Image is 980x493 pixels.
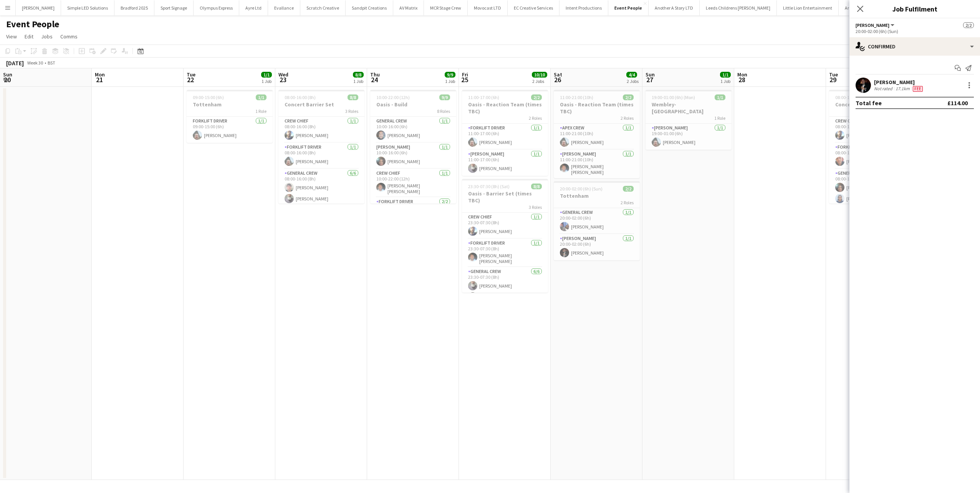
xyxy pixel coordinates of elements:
[856,99,882,107] div: Total fee
[623,94,634,100] span: 2/2
[370,197,456,235] app-card-role: Forklift Driver2/2
[554,234,640,260] app-card-role: [PERSON_NAME]1/120:00-02:00 (6h)[PERSON_NAME]
[623,186,634,192] span: 2/2
[874,79,924,86] div: [PERSON_NAME]
[829,90,915,203] app-job-card: 08:00-16:00 (8h)8/8Concert Barrier Set3 RolesCrew Chief1/108:00-16:00 (8h)[PERSON_NAME]Forklift D...
[376,94,410,100] span: 10:00-22:00 (12h)
[461,75,468,84] span: 25
[462,267,548,351] app-card-role: General Crew6/623:30-07:30 (8h)[PERSON_NAME][PERSON_NAME] [PERSON_NAME]
[829,71,838,78] span: Tue
[370,117,456,143] app-card-role: General Crew1/110:00-16:00 (6h)[PERSON_NAME]
[353,72,364,78] span: 8/8
[239,0,268,15] button: Ayre Ltd
[736,75,747,84] span: 28
[278,90,364,203] app-job-card: 08:00-16:00 (8h)8/8Concert Barrier Set3 RolesCrew Chief1/108:00-16:00 (8h)[PERSON_NAME]Forklift D...
[554,181,640,260] app-job-card: 20:00-02:00 (6h) (Sun)2/2Tottenham2 RolesGeneral Crew1/120:00-02:00 (6h)[PERSON_NAME][PERSON_NAME...
[621,200,634,205] span: 2 Roles
[532,78,547,84] div: 2 Jobs
[856,22,896,28] button: [PERSON_NAME]
[462,90,548,176] div: 11:00-17:00 (6h)2/2Oasis - Reaction Team (times TBC)2 RolesForklift Driver1/111:00-17:00 (6h)[PER...
[262,78,271,84] div: 1 Job
[646,101,732,115] h3: Wembley-[GEOGRAPHIC_DATA]
[529,115,542,121] span: 2 Roles
[424,0,468,15] button: MCR Stage Crew
[913,86,923,92] span: Fee
[560,186,603,192] span: 20:00-02:00 (6h) (Sun)
[187,90,273,143] app-job-card: 09:00-15:00 (6h)1/1Tottenham1 RoleForklift Driver1/109:00-15:00 (6h)[PERSON_NAME]
[627,78,639,84] div: 2 Jobs
[715,94,725,100] span: 1/1
[261,72,272,78] span: 1/1
[894,86,911,92] div: 17.1km
[370,143,456,169] app-card-role: [PERSON_NAME]1/110:00-16:00 (6h)[PERSON_NAME]
[531,94,542,100] span: 2/2
[828,75,838,84] span: 29
[462,213,548,239] app-card-role: Crew Chief1/123:30-07:30 (8h)[PERSON_NAME]
[560,94,593,100] span: 11:00-21:00 (10h)
[856,22,889,28] span: Van Driver
[41,33,53,40] span: Jobs
[25,33,33,40] span: Edit
[278,71,288,78] span: Wed
[468,184,510,189] span: 23:30-07:30 (8h) (Sat)
[61,0,114,15] button: Simple LED Solutions
[346,0,393,15] button: Sandpit Creations
[646,124,732,150] app-card-role: [PERSON_NAME]1/119:00-01:00 (6h)[PERSON_NAME]
[154,0,194,15] button: Sport Signage
[462,101,548,115] h3: Oasis - Reaction Team (times TBC)
[531,184,542,189] span: 8/8
[626,72,637,78] span: 4/4
[57,31,81,41] a: Comms
[268,0,300,15] button: Evallance
[462,150,548,176] app-card-role: [PERSON_NAME]1/111:00-17:00 (6h)[PERSON_NAME]
[529,204,542,210] span: 3 Roles
[277,75,288,84] span: 23
[445,78,455,84] div: 1 Job
[646,71,655,78] span: Sun
[95,71,105,78] span: Mon
[3,71,12,78] span: Sun
[554,90,640,178] app-job-card: 11:00-21:00 (10h)2/2Oasis - Reaction Team (times TBC)2 RolesApex Crew1/111:00-21:00 (10h)[PERSON_...
[777,0,839,15] button: Little Lion Entertainment
[874,86,894,92] div: Not rated
[285,94,316,100] span: 08:00-16:00 (8h)
[911,86,924,92] div: Crew has different fees then in role
[187,101,273,108] h3: Tottenham
[187,71,195,78] span: Tue
[644,75,655,84] span: 27
[94,75,105,84] span: 21
[829,169,915,255] app-card-role: General Crew6/608:00-16:00 (8h)[PERSON_NAME][PERSON_NAME]
[737,71,747,78] span: Mon
[194,0,239,15] button: Olympus Express
[856,28,974,34] div: 20:00-02:00 (6h) (Sun)
[554,124,640,150] app-card-role: Apex Crew1/111:00-21:00 (10h)[PERSON_NAME]
[554,192,640,199] h3: Tottenham
[445,72,455,78] span: 9/9
[462,239,548,267] app-card-role: Forklift Driver1/123:30-07:30 (8h)[PERSON_NAME] [PERSON_NAME]
[646,90,732,150] app-job-card: 19:00-01:00 (6h) (Mon)1/1Wembley-[GEOGRAPHIC_DATA]1 Role[PERSON_NAME]1/119:00-01:00 (6h)[PERSON_N...
[370,90,456,203] app-job-card: 10:00-22:00 (12h)9/9Oasis - Build8 RolesGeneral Crew1/110:00-16:00 (6h)[PERSON_NAME][PERSON_NAME]...
[462,179,548,293] app-job-card: 23:30-07:30 (8h) (Sat)8/8Oasis - Barrier Set (times TBC)3 RolesCrew Chief1/123:30-07:30 (8h)[PERS...
[369,75,380,84] span: 24
[649,0,700,15] button: Another A Story LTD
[256,94,267,100] span: 1/1
[621,115,634,121] span: 2 Roles
[2,75,12,84] span: 20
[370,71,380,78] span: Thu
[60,33,78,40] span: Comms
[462,71,468,78] span: Fri
[468,94,499,100] span: 11:00-17:00 (6h)
[439,94,450,100] span: 9/9
[947,99,968,107] div: £114.00
[348,94,358,100] span: 8/8
[278,169,364,253] app-card-role: General Crew6/608:00-16:00 (8h)[PERSON_NAME][PERSON_NAME]
[829,101,915,108] h3: Concert Barrier Set
[700,0,777,15] button: Leeds Childrens [PERSON_NAME]
[370,101,456,108] h3: Oasis - Build
[193,94,224,100] span: 09:00-15:00 (6h)
[839,0,863,15] button: Arena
